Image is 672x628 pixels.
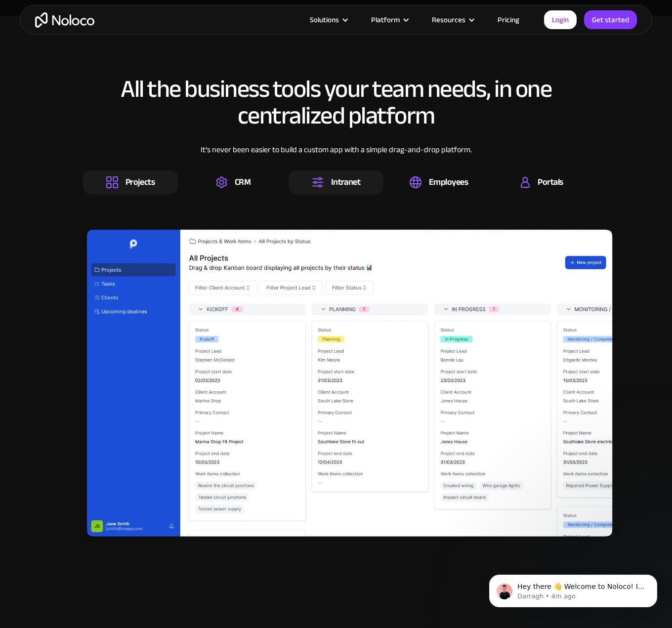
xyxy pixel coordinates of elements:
[83,144,589,170] div: It’s never been easier to build a custom app with a simple drag-and-drop platform.
[126,177,155,188] div: Projects
[310,13,339,26] div: Solutions
[584,10,637,29] a: Get started
[474,554,672,623] iframe: Intercom notifications message
[432,13,465,26] div: Resources
[297,13,359,26] div: Solutions
[485,13,532,26] a: Pricing
[429,177,468,188] div: Employees
[538,177,563,188] div: Portals
[544,10,577,29] a: Login
[35,12,94,28] a: home
[420,13,485,26] div: Resources
[235,177,251,188] div: CRM
[331,177,361,188] div: Intranet
[359,13,420,26] div: Platform
[371,13,400,26] div: Platform
[83,76,589,129] h2: All the business tools your team needs, in one centralized platform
